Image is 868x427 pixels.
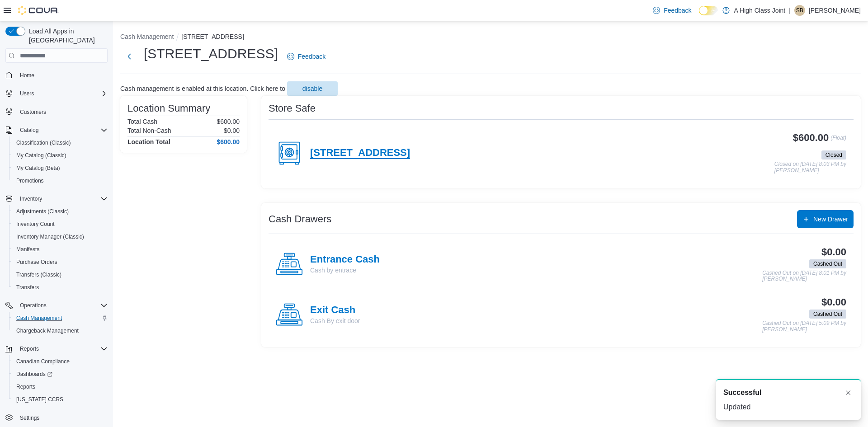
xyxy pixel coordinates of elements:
h6: Total Cash [127,118,157,125]
span: Adjustments (Classic) [16,208,69,215]
div: Notification [723,387,854,398]
a: Classification (Classic) [13,137,75,148]
span: disable [302,84,322,93]
button: Inventory [16,193,46,204]
span: [US_STATE] CCRS [16,396,63,403]
button: Operations [2,299,111,312]
button: Catalog [16,125,42,136]
p: $0.00 [224,127,240,134]
a: Home [16,70,38,81]
span: Reports [16,383,35,390]
button: Classification (Classic) [9,136,111,149]
h4: Location Total [127,138,170,145]
button: Purchase Orders [9,256,111,268]
button: My Catalog (Beta) [9,162,111,174]
button: Reports [9,380,111,393]
span: Inventory [20,195,42,202]
div: Sherrill Brydges [794,5,805,16]
span: Transfers (Classic) [16,271,61,278]
span: Feedback [298,52,325,61]
a: My Catalog (Classic) [13,150,70,161]
h3: $0.00 [821,247,846,258]
button: Home [2,68,111,81]
button: Dismiss toast [843,387,854,398]
span: Dashboards [13,369,108,380]
span: My Catalog (Classic) [13,150,108,161]
h4: $600.00 [217,138,240,145]
input: Dark Mode [699,6,718,15]
button: New Drawer [797,210,854,228]
span: Manifests [13,244,108,255]
h4: Entrance Cash [310,254,380,266]
button: Reports [16,343,42,354]
a: Settings [16,413,43,423]
span: My Catalog (Classic) [16,152,66,159]
button: Customers [2,105,111,118]
a: Inventory Count [13,219,58,230]
span: Settings [20,414,39,422]
span: Cash Management [13,313,108,324]
span: Home [16,69,108,80]
span: Transfers [13,282,108,293]
span: Load All Apps in [GEOGRAPHIC_DATA] [25,27,108,45]
span: Dashboards [16,371,52,378]
span: Cashed Out [813,260,842,268]
span: Users [16,88,108,99]
p: (Float) [830,132,846,149]
button: Operations [16,300,50,311]
a: Transfers (Classic) [13,269,65,280]
a: Adjustments (Classic) [13,206,72,217]
button: Inventory [2,192,111,205]
a: Customers [16,107,50,117]
span: Manifests [16,246,39,253]
button: Settings [2,411,111,424]
span: Washington CCRS [13,394,108,405]
button: [US_STATE] CCRS [9,393,111,406]
button: Reports [2,343,111,355]
span: Feedback [664,6,691,15]
span: Classification (Classic) [13,137,108,148]
span: Customers [16,106,108,117]
span: Promotions [13,175,108,186]
span: Classification (Classic) [16,139,71,146]
a: Inventory Manager (Classic) [13,231,88,242]
button: Chargeback Management [9,324,111,337]
span: Promotions [16,177,44,184]
h3: Location Summary [127,103,210,114]
p: [PERSON_NAME] [809,5,861,16]
span: Transfers (Classic) [13,269,108,280]
a: Reports [13,381,39,392]
span: Home [20,72,34,79]
span: My Catalog (Beta) [16,164,60,172]
p: Cash management is enabled at this location. Click here to [120,85,285,92]
span: Settings [16,412,108,423]
a: Dashboards [9,368,111,380]
button: Cash Management [120,33,174,40]
a: Transfers [13,282,42,293]
span: Inventory Manager (Classic) [16,233,84,240]
span: Inventory [16,193,108,204]
span: Cashed Out [809,259,846,268]
button: Users [2,87,111,100]
span: Cashed Out [809,310,846,319]
h3: Store Safe [269,103,316,114]
a: [US_STATE] CCRS [13,394,67,405]
h6: Total Non-Cash [127,127,171,134]
p: Cashed Out on [DATE] 5:09 PM by [PERSON_NAME] [762,320,846,333]
span: Reports [16,343,108,354]
p: Cashed Out on [DATE] 8:01 PM by [PERSON_NAME] [762,270,846,282]
a: Dashboards [13,369,56,380]
span: Catalog [20,127,38,134]
button: Catalog [2,124,111,136]
span: Operations [20,302,47,309]
span: Inventory Manager (Classic) [13,231,108,242]
span: Inventory Count [16,221,55,228]
span: Catalog [16,125,108,136]
h3: $0.00 [821,297,846,308]
span: Transfers [16,284,39,291]
span: Cashed Out [813,310,842,318]
span: Users [20,90,34,97]
h3: $600.00 [793,132,829,143]
span: Inventory Count [13,219,108,230]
